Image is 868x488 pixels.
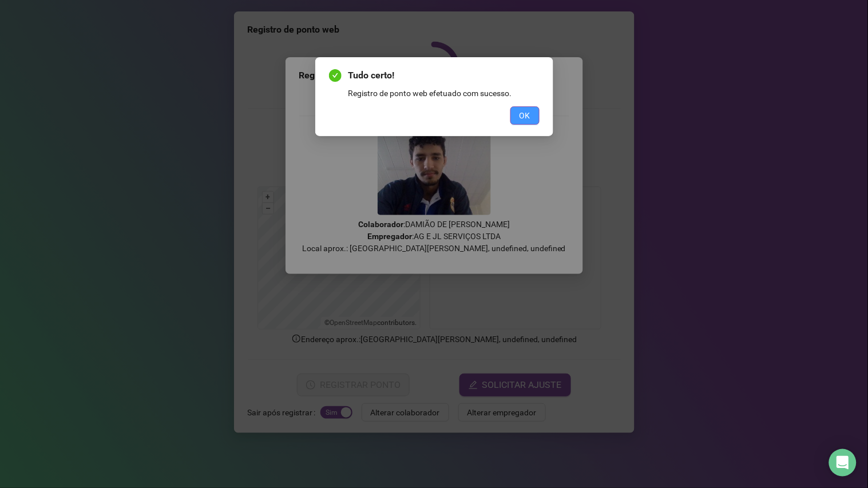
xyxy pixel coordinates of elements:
span: OK [520,109,530,122]
button: OK [510,106,540,125]
span: check-circle [329,69,342,82]
div: Registro de ponto web efetuado com sucesso. [348,87,540,100]
span: Tudo certo! [348,69,540,82]
div: Open Intercom Messenger [829,449,857,477]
